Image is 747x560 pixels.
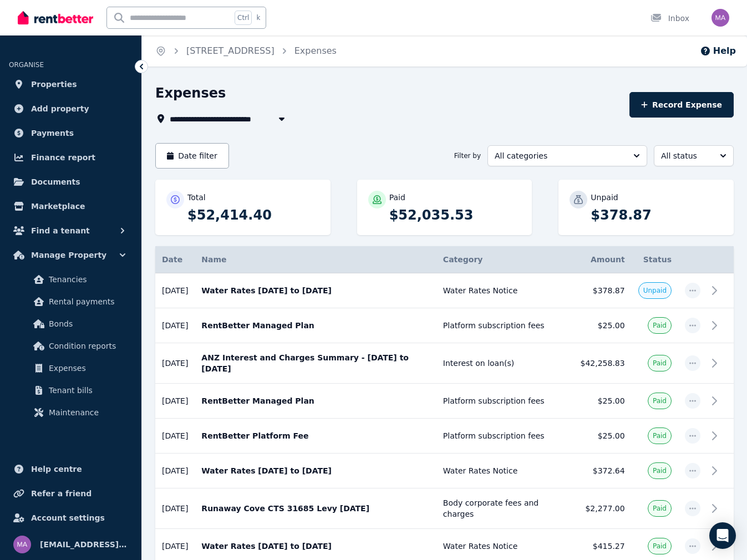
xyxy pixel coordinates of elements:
[13,536,31,553] img: maree.likely@bigpond.com
[186,45,275,56] a: [STREET_ADDRESS]
[454,151,481,160] span: Filter by
[653,431,667,440] span: Paid
[629,92,734,118] button: Record Expense
[574,419,632,454] td: $25.00
[661,150,711,161] span: All status
[9,195,133,217] a: Marketplace
[653,321,667,330] span: Paid
[187,206,319,224] p: $52,414.40
[653,359,667,368] span: Paid
[201,395,430,406] p: RentBetter Managed Plan
[9,482,133,505] a: Refer a friend
[653,542,667,551] span: Paid
[436,384,574,419] td: Platform subscription fees
[436,273,574,308] td: Water Rates Notice
[235,11,252,25] span: Ctrl
[495,150,624,161] span: All categories
[142,35,350,67] nav: Breadcrumb
[31,151,95,164] span: Finance report
[712,9,729,27] img: maree.likely@bigpond.com
[31,175,80,189] span: Documents
[155,419,195,454] td: [DATE]
[31,200,85,213] span: Marketplace
[155,384,195,419] td: [DATE]
[49,362,124,375] span: Expenses
[591,206,723,224] p: $378.87
[632,246,678,273] th: Status
[9,98,133,120] a: Add property
[18,9,93,26] img: RentBetter
[155,246,195,273] th: Date
[389,192,405,203] p: Paid
[155,143,229,169] button: Date filter
[31,126,74,140] span: Payments
[653,466,667,475] span: Paid
[574,273,632,308] td: $378.87
[574,246,632,273] th: Amount
[13,291,128,313] a: Rental payments
[201,352,430,374] p: ANZ Interest and Charges Summary - [DATE] to [DATE]
[49,384,124,397] span: Tenant bills
[9,458,133,480] a: Help centre
[49,339,124,353] span: Condition reports
[155,454,195,488] td: [DATE]
[13,268,128,291] a: Tenancies
[9,61,44,69] span: ORGANISE
[31,78,77,91] span: Properties
[31,487,92,500] span: Refer a friend
[13,313,128,335] a: Bonds
[654,145,734,166] button: All status
[436,246,574,273] th: Category
[9,122,133,144] a: Payments
[653,396,667,405] span: Paid
[49,317,124,330] span: Bonds
[651,13,689,24] div: Inbox
[436,488,574,529] td: Body corporate fees and charges
[187,192,206,203] p: Total
[13,357,128,379] a: Expenses
[574,308,632,343] td: $25.00
[195,246,436,273] th: Name
[40,538,128,551] span: [EMAIL_ADDRESS][DOMAIN_NAME]
[389,206,521,224] p: $52,035.53
[9,73,133,95] a: Properties
[574,343,632,384] td: $42,258.83
[643,286,667,295] span: Unpaid
[155,343,195,384] td: [DATE]
[591,192,618,203] p: Unpaid
[155,308,195,343] td: [DATE]
[294,45,337,56] a: Expenses
[574,384,632,419] td: $25.00
[256,13,260,22] span: k
[155,273,195,308] td: [DATE]
[436,308,574,343] td: Platform subscription fees
[201,285,430,296] p: Water Rates [DATE] to [DATE]
[49,273,124,286] span: Tenancies
[201,503,430,514] p: Runaway Cove CTS 31685 Levy [DATE]
[31,462,82,476] span: Help centre
[436,454,574,488] td: Water Rates Notice
[201,541,430,552] p: Water Rates [DATE] to [DATE]
[201,465,430,476] p: Water Rates [DATE] to [DATE]
[574,454,632,488] td: $372.64
[31,248,106,262] span: Manage Property
[436,343,574,384] td: Interest on loan(s)
[653,504,667,513] span: Paid
[700,44,736,58] button: Help
[436,419,574,454] td: Platform subscription fees
[201,430,430,441] p: RentBetter Platform Fee
[13,379,128,401] a: Tenant bills
[487,145,647,166] button: All categories
[49,295,124,308] span: Rental payments
[31,102,89,115] span: Add property
[9,507,133,529] a: Account settings
[155,488,195,529] td: [DATE]
[31,224,90,237] span: Find a tenant
[9,146,133,169] a: Finance report
[13,401,128,424] a: Maintenance
[9,244,133,266] button: Manage Property
[49,406,124,419] span: Maintenance
[9,171,133,193] a: Documents
[155,84,226,102] h1: Expenses
[574,488,632,529] td: $2,277.00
